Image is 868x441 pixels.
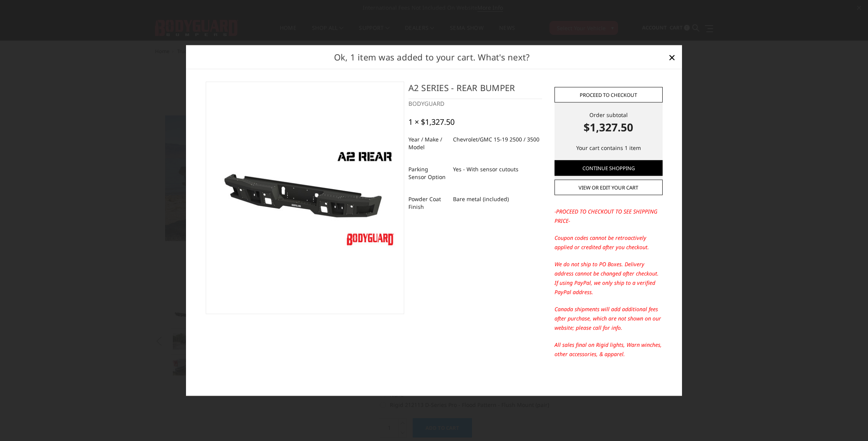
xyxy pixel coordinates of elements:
[198,51,666,64] h2: Ok, 1 item was added to your cart. What's next?
[555,119,663,135] strong: $1,327.50
[668,48,675,65] span: ×
[555,87,663,102] a: Proceed to checkout
[210,144,400,251] img: A2 Series - Rear Bumper
[829,404,868,441] iframe: Chat Widget
[453,162,518,176] dd: Yes - With sensor cutouts
[555,233,663,252] p: Coupon codes cannot be retroactively applied or credited after you checkout.
[555,110,663,135] div: Order subtotal
[453,133,539,146] dd: Chevrolet/GMC 15-19 2500 / 3500
[408,162,447,184] dt: Parking Sensor Option
[408,192,447,214] dt: Powder Coat Finish
[555,260,663,297] p: We do not ship to PO Boxes. Delivery address cannot be changed after checkout. If using PayPal, w...
[453,192,509,206] dd: Bare metal (included)
[555,207,663,226] p: -PROCEED TO CHECKOUT TO SEE SHIPPING PRICE-
[666,51,678,63] a: Close
[555,160,663,176] a: Continue Shopping
[408,133,447,154] dt: Year / Make / Model
[408,81,542,99] h4: A2 Series - Rear Bumper
[555,305,663,332] p: Canada shipments will add additional fees after purchase, which are not shown on our website; ple...
[408,117,455,127] div: 1 × $1,327.50
[408,99,542,108] div: BODYGUARD
[555,340,663,359] p: All sales final on Rigid lights, Warn winches, other accessories, & apparel.
[555,180,663,195] a: View or edit your cart
[555,143,663,152] p: Your cart contains 1 item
